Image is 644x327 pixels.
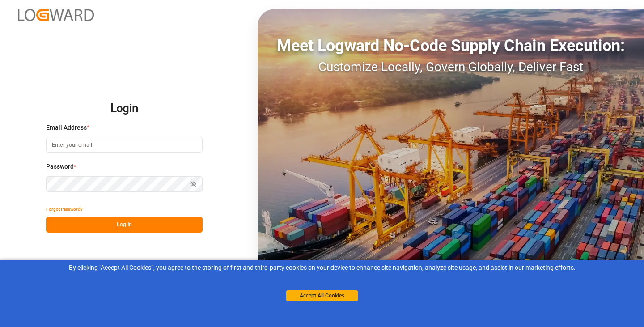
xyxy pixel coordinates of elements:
h2: Login [46,94,203,123]
div: Meet Logward No-Code Supply Chain Execution: [258,34,644,58]
span: Email Address [46,123,87,132]
div: Customize Locally, Govern Globally, Deliver Fast [258,58,644,76]
input: Enter your email [46,137,203,153]
div: By clicking "Accept All Cookies”, you agree to the storing of first and third-party cookies on yo... [6,263,638,272]
button: Forgot Password? [46,201,83,217]
button: Log In [46,217,203,233]
button: Accept All Cookies [286,290,358,301]
span: Password [46,162,74,171]
img: Logward_new_orange.png [18,9,94,21]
